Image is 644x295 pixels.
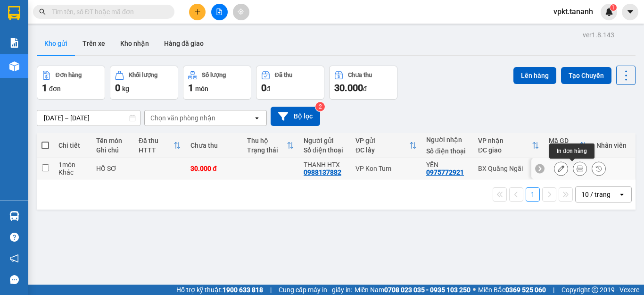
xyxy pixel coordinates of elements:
[473,133,544,158] th: Toggle SortBy
[526,187,540,202] button: 1
[544,133,592,158] th: Toggle SortBy
[42,82,47,93] span: 1
[211,4,228,20] button: file-add
[58,142,87,149] div: Chi tiết
[549,146,579,154] div: Ngày ĐH
[10,254,19,263] span: notification
[549,143,594,159] div: In đơn hàng
[505,286,546,294] strong: 0369 525 060
[58,169,87,176] div: Khác
[194,8,201,15] span: plus
[384,286,471,294] strong: 0708 023 035 - 0935 103 250
[202,72,226,78] div: Số lượng
[592,287,598,293] span: copyright
[355,137,409,144] div: VP gửi
[9,211,19,221] img: warehouse-icon
[37,66,105,100] button: Đơn hàng1đơn
[581,190,611,199] div: 10 / trang
[190,165,238,172] div: 30.000 đ
[304,137,346,144] div: Người gửi
[39,8,46,15] span: search
[610,4,617,11] sup: 1
[75,32,113,55] button: Trên xe
[52,7,163,17] input: Tìm tên, số ĐT hoặc mã đơn
[561,67,611,84] button: Tạo Chuyến
[49,85,61,93] span: đơn
[279,285,352,295] span: Cung cấp máy in - giấy in:
[188,82,193,93] span: 1
[150,113,215,123] div: Chọn văn phòng nhận
[513,67,556,84] button: Lên hàng
[134,133,186,158] th: Toggle SortBy
[242,133,299,158] th: Toggle SortBy
[315,102,325,111] sup: 2
[266,85,270,93] span: đ
[56,72,82,78] div: Đơn hàng
[139,146,173,154] div: HTTT
[348,72,372,78] div: Chưa thu
[596,142,632,149] div: Nhân viên
[546,6,601,17] span: vpkt.tananh
[122,85,129,93] span: kg
[355,146,409,154] div: ĐC lấy
[473,288,476,292] span: ⚪️
[9,38,19,48] img: solution-icon
[478,285,546,295] span: Miền Bắc
[96,146,129,154] div: Ghi chú
[8,6,20,20] img: logo-vxr
[157,32,211,55] button: Hàng đã giao
[139,137,173,144] div: Đã thu
[233,4,249,20] button: aim
[247,146,287,154] div: Trạng thái
[271,107,320,126] button: Bộ lọc
[238,8,244,15] span: aim
[37,32,75,55] button: Kho gửi
[190,142,238,149] div: Chưa thu
[256,66,324,100] button: Đã thu0đ
[553,285,554,295] span: |
[189,4,206,20] button: plus
[113,32,157,55] button: Kho nhận
[96,137,129,144] div: Tên món
[334,82,363,93] span: 30.000
[426,169,464,176] div: 0975772921
[304,161,346,169] div: THANH HTX
[549,137,579,144] div: Mã GD
[351,133,421,158] th: Toggle SortBy
[223,286,263,294] strong: 1900 633 818
[622,4,638,20] button: caret-down
[110,66,178,100] button: Khối lượng0kg
[583,30,614,40] div: ver 1.8.143
[363,85,367,93] span: đ
[478,137,532,144] div: VP nhận
[355,285,471,295] span: Miền Nam
[216,8,223,15] span: file-add
[58,161,87,169] div: 1 món
[96,165,129,172] div: HỒ SƠ
[618,191,626,198] svg: open
[426,147,469,155] div: Số điện thoại
[253,114,261,122] svg: open
[304,146,346,154] div: Số điện thoại
[183,66,251,100] button: Số lượng1món
[195,85,208,93] span: món
[605,8,613,16] img: icon-new-feature
[9,61,19,71] img: warehouse-icon
[626,8,635,16] span: caret-down
[247,137,287,144] div: Thu hộ
[176,285,263,295] span: Hỗ trợ kỹ thuật:
[611,4,615,11] span: 1
[426,136,469,143] div: Người nhận
[355,165,417,172] div: VP Kon Tum
[37,110,140,126] input: Select a date range.
[478,165,539,172] div: BX Quãng Ngãi
[261,82,266,93] span: 0
[478,146,532,154] div: ĐC giao
[426,161,469,169] div: YÊN
[10,233,19,242] span: question-circle
[270,285,272,295] span: |
[554,161,568,176] div: Sửa đơn hàng
[129,72,157,78] div: Khối lượng
[329,66,397,100] button: Chưa thu30.000đ
[304,169,341,176] div: 0988137882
